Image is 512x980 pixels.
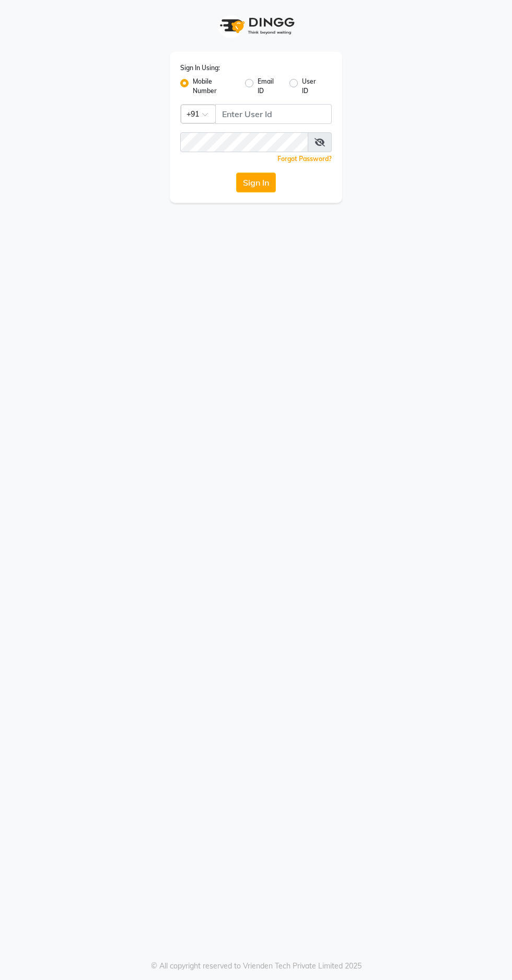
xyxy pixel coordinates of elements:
label: Sign In Using: [180,63,220,73]
label: User ID [302,77,323,96]
label: Mobile Number [193,77,237,96]
input: Username [215,104,332,124]
a: Forgot Password? [277,155,332,163]
label: Email ID [258,77,281,96]
img: logo1.svg [214,10,298,41]
input: Username [180,132,308,152]
button: Sign In [236,173,276,192]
